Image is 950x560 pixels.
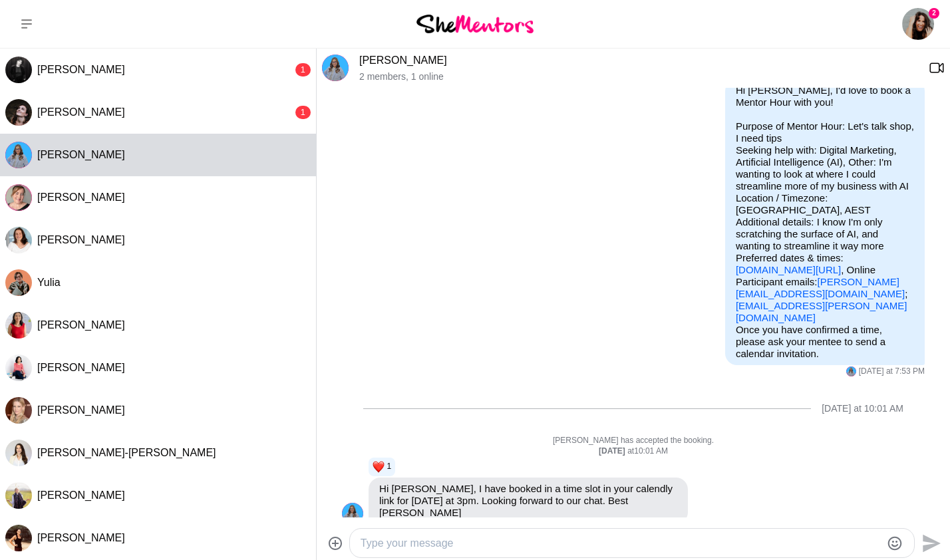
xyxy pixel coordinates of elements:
[373,462,391,472] button: Reactions: love
[915,528,945,558] button: Send
[295,106,311,119] div: 1
[342,503,363,524] img: M
[736,300,907,323] a: [EMAIL_ADDRESS][PERSON_NAME][DOMAIN_NAME]
[387,462,391,472] span: 1
[5,525,32,551] img: K
[5,482,32,509] img: J
[379,483,677,519] p: Hi [PERSON_NAME], I have booked in a time slot in your calendly link for [DATE] at 3pm. Looking f...
[599,446,627,456] strong: [DATE]
[5,269,32,296] img: Y
[5,184,32,211] img: R
[5,227,32,253] div: Tarisha Tourok
[736,120,914,324] p: Purpose of Mentor Hour: Let's talk shop, I need tips Seeking help with: Digital Marketing, Artifi...
[5,440,32,466] div: Janelle Kee-Sue
[5,397,32,424] div: Philippa Sutherland
[5,525,32,551] div: Kristy Eagleton
[5,227,32,253] img: T
[37,234,125,245] span: [PERSON_NAME]
[5,440,32,466] img: J
[361,535,881,551] textarea: Type your message
[416,15,534,33] img: She Mentors Logo
[5,269,32,296] div: Yulia
[359,55,447,66] a: [PERSON_NAME]
[37,149,125,160] span: [PERSON_NAME]
[322,55,349,81] div: Mona Swarup
[5,57,32,83] div: Lior Albeck-Ripka
[5,142,32,168] img: M
[359,71,918,82] p: 2 members , 1 online
[5,312,32,339] img: D
[37,106,125,118] span: [PERSON_NAME]
[342,503,363,524] div: Mona Swarup
[887,535,903,551] button: Emoji picker
[5,354,32,381] img: J
[37,277,61,288] span: Yulia
[859,366,925,377] time: 2025-09-04T09:53:22.578Z
[5,99,32,126] img: C
[736,324,914,360] p: Once you have confirmed a time, please ask your mentee to send a calendar invitation.
[5,57,32,83] img: L
[929,8,939,19] span: 2
[5,99,32,126] div: Casey Aubin
[5,354,32,381] div: Jolynne Rydz
[5,142,32,168] div: Mona Swarup
[37,447,216,458] span: [PERSON_NAME]-[PERSON_NAME]
[902,8,934,40] img: Taliah-Kate (TK) Byron
[369,456,693,478] div: Reaction list
[5,397,32,424] img: P
[37,319,125,331] span: [PERSON_NAME]
[846,366,856,376] img: M
[37,64,125,75] span: [PERSON_NAME]
[37,532,125,543] span: [PERSON_NAME]
[295,63,311,76] div: 1
[822,403,903,414] div: [DATE] at 10:01 AM
[37,192,125,203] span: [PERSON_NAME]
[342,436,925,446] p: [PERSON_NAME] has accepted the booking.
[37,490,125,501] span: [PERSON_NAME]
[736,264,841,275] a: [DOMAIN_NAME][URL]
[37,404,125,416] span: [PERSON_NAME]
[5,312,32,339] div: Dr Missy Wolfman
[5,184,32,211] div: Ruth Slade
[5,482,32,509] div: Jaclyn Laytt
[902,8,934,40] a: Taliah-Kate (TK) Byron2
[322,55,349,81] img: M
[37,362,125,373] span: [PERSON_NAME]
[736,276,905,299] a: [PERSON_NAME][EMAIL_ADDRESS][DOMAIN_NAME]
[846,366,856,376] div: Mona Swarup
[736,84,914,108] p: Hi [PERSON_NAME], I'd love to book a Mentor Hour with you!
[342,446,925,457] div: at 10:01 AM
